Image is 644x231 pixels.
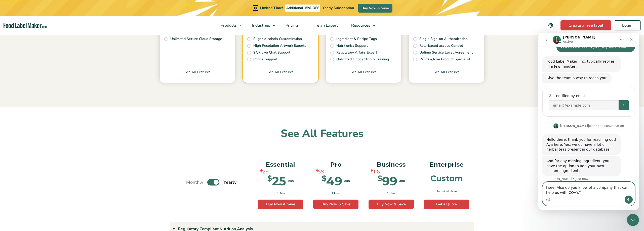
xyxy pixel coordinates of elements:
span: $ [378,175,382,182]
p: Unlimited Secure Cloud Storage [170,36,222,42]
p: Essential [258,160,303,169]
p: Enterprise [424,160,469,169]
iframe: Intercom live chat [627,214,639,226]
a: Buy Now & Save [258,200,303,209]
p: Phone Support [253,57,277,62]
p: Uptime Service Level Agreement [419,50,473,55]
a: Buy Now & Save [369,200,414,209]
div: 99 [378,175,397,187]
p: Regulatory Affairs Expert [336,50,377,55]
a: Pricing [279,16,304,35]
span: /mo [288,178,294,183]
div: 25 [267,175,286,187]
span: 1 User [332,191,340,196]
span: 58 [318,168,324,175]
p: Role-based access Control [419,43,463,49]
a: Get a Quote [424,200,469,209]
span: Unlimited Users [436,189,458,194]
h2: See All Features [157,127,487,141]
span: 1 User [276,191,285,196]
p: Ingredient & Recipe Tags [336,36,377,42]
span: $ [260,168,263,174]
label: Toggle [207,179,219,186]
span: 116 [373,168,380,175]
a: Create a free label [560,20,611,30]
a: See All Features [160,69,235,83]
span: 29 [263,168,269,175]
p: Single Sign-on Authentication [419,36,468,42]
span: /mo [399,178,405,183]
a: Industries [246,16,278,35]
span: Products [219,23,237,28]
a: Resources [345,16,378,35]
span: Monthly [186,179,203,186]
span: 1 User [387,191,396,196]
span: Industries [251,23,271,28]
a: See All Features [326,69,401,83]
a: Hire an Expert [305,16,343,35]
p: Pro [313,160,358,169]
span: Limited Time! [260,6,283,10]
span: $ [371,168,373,174]
p: White-glove Product Specialist [419,57,470,62]
span: $ [316,168,318,174]
a: Products [214,16,244,35]
p: Unlimited Onboarding & Training [336,57,389,62]
span: /mo [344,178,350,183]
span: Yearly Subscription [323,6,354,10]
p: Business [369,160,414,169]
p: High Resolution Artwork Exports [253,43,306,49]
iframe: Intercom live chat [538,33,639,210]
a: See All Features [243,69,318,83]
span: Yearly [223,179,236,186]
span: $ [322,175,326,182]
a: Buy Now & Save [358,4,392,13]
a: Food Label Maker homepage [4,23,47,28]
div: 49 [322,175,342,187]
p: Sugar Alcohols Customization [253,36,302,42]
span: $ [267,175,272,182]
p: Nutritionist Support [336,43,368,49]
span: Additional 15% OFF [285,5,320,12]
a: See All Features [409,69,484,83]
p: 24/7 Live Chat Support [253,50,290,55]
button: Change language [545,20,560,30]
span: Hire an Expert [310,23,338,28]
span: Resources [350,23,371,28]
div: Custom [430,174,463,182]
span: Pricing [284,23,299,28]
a: Login [614,20,641,30]
a: Buy Now & Save [313,200,358,209]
